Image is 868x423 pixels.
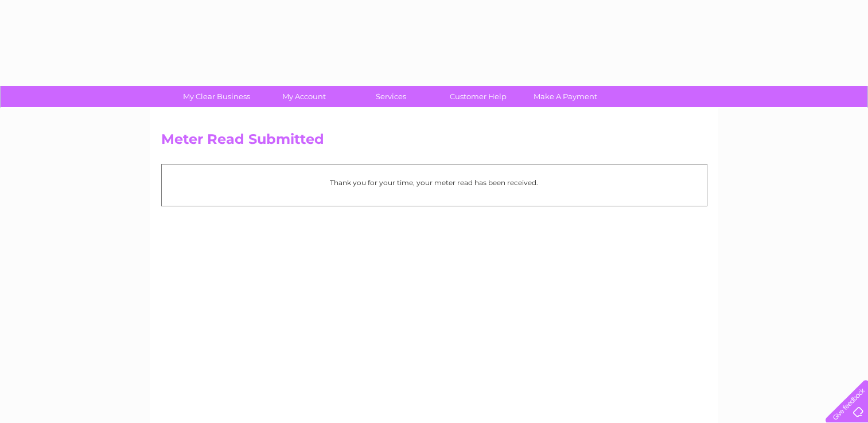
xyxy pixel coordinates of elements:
[431,86,526,107] a: Customer Help
[169,86,264,107] a: My Clear Business
[161,131,707,153] h2: Meter Read Submitted
[518,86,613,107] a: Make A Payment
[168,177,701,188] p: Thank you for your time, your meter read has been received.
[344,86,438,107] a: Services
[256,86,351,107] a: My Account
